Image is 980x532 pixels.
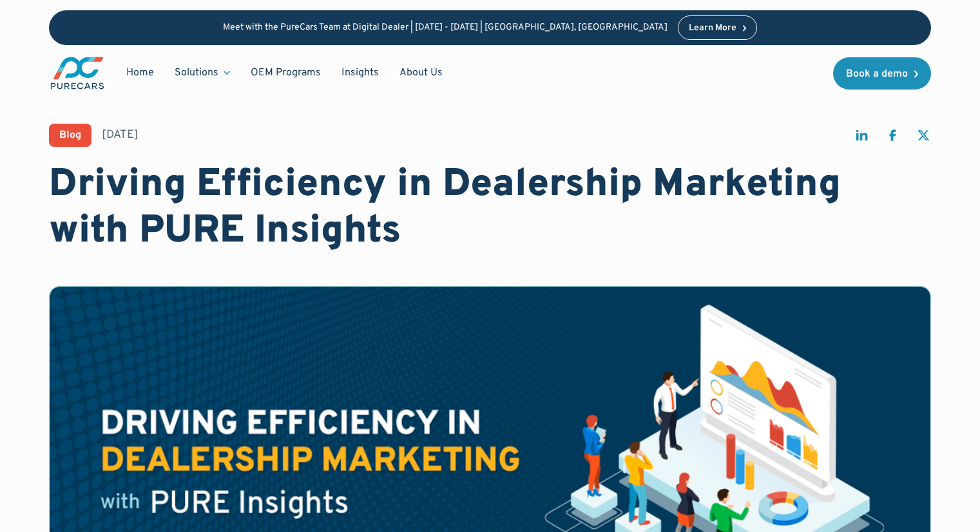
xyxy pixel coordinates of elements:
div: Blog [59,130,81,140]
a: Home [116,61,164,85]
div: Solutions [175,66,218,80]
div: Solutions [164,61,240,85]
div: Learn More [689,24,736,33]
a: share on twitter [916,128,931,149]
a: main [49,55,106,91]
div: Book a demo [846,69,908,79]
a: OEM Programs [240,61,331,85]
p: Meet with the PureCars Team at Digital Dealer | [DATE] - [DATE] | [GEOGRAPHIC_DATA], [GEOGRAPHIC_... [223,23,668,33]
div: [DATE] [102,127,139,143]
a: Learn More [678,15,758,40]
img: purecars logo [49,55,106,91]
h1: Driving Efficiency in Dealership Marketing with PURE Insights [49,162,931,255]
a: Insights [331,61,389,85]
a: Book a demo [833,57,931,90]
a: About Us [389,61,453,85]
a: share on facebook [885,128,900,149]
a: share on linkedin [854,128,869,149]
